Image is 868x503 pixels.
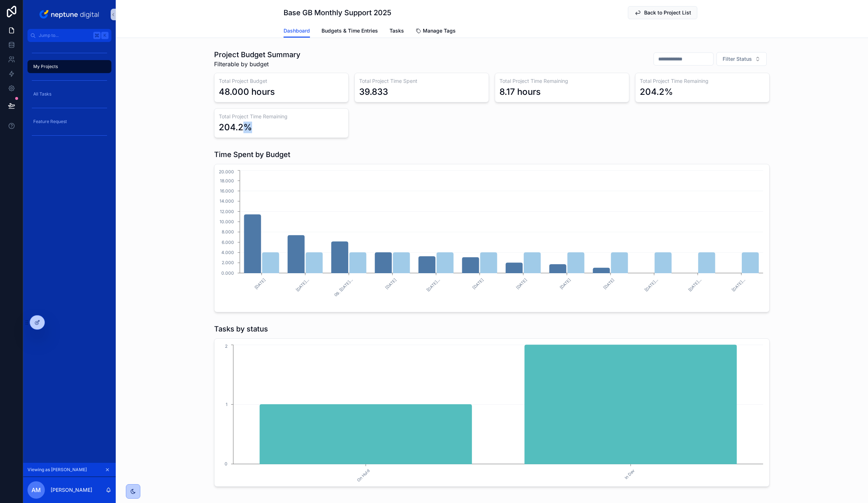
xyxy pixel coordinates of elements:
span: Dashboard [284,27,310,34]
tspan: 0.000 [221,270,234,276]
text: In Dev [624,468,635,480]
span: Filterable by budget [214,60,301,68]
text: [DATE] [254,277,267,290]
span: AM [31,486,41,494]
a: All Tasks [27,88,111,101]
text: [DATE] [515,277,528,290]
div: chart [219,169,765,308]
text: [DATE] [559,277,572,290]
text: 09. [DATE]... [333,277,354,298]
span: K [102,33,108,38]
h1: Base GB Monthly Support 2025 [284,8,391,18]
span: Feature Request [33,119,67,124]
tspan: 6.000 [222,240,234,245]
span: Budgets & Time Entries [322,27,378,34]
button: Select Button [716,52,767,66]
text: [DATE]... [426,277,441,292]
img: App logo [38,9,101,20]
tspan: 0 [225,461,227,466]
tspan: 1 [226,402,227,407]
p: [PERSON_NAME] [51,486,92,494]
text: [DATE] [472,277,485,290]
h1: Tasks by status [214,324,268,334]
span: Back to Project List [644,9,691,16]
text: On Hold [356,468,370,483]
button: Jump to...K [27,29,111,42]
tspan: 18.000 [220,178,234,183]
tspan: 16.000 [220,188,234,194]
div: 204.2% [640,86,673,98]
div: chart [219,343,765,482]
span: All Tasks [33,91,51,97]
text: [DATE]... [687,277,702,292]
h3: Total Project Time Remaining [499,77,625,85]
a: Dashboard [284,24,310,38]
tspan: 4.000 [221,250,234,255]
a: Tasks [390,24,404,39]
span: Viewing as [PERSON_NAME] [27,467,87,473]
text: [DATE]... [731,277,746,292]
div: 39.833 [359,86,388,98]
div: 48.000 hours [219,86,275,98]
h1: Project Budget Summary [214,50,301,60]
a: Budgets & Time Entries [322,24,378,39]
tspan: 14.000 [220,198,234,204]
a: Feature Request [27,115,111,128]
h3: Total Project Budget [219,77,344,85]
div: 8.17 hours [499,86,541,98]
text: [DATE]... [644,277,659,292]
tspan: 10.000 [220,219,234,224]
text: [DATE]... [295,277,310,292]
tspan: 8.000 [222,229,234,234]
button: Back to Project List [628,6,697,19]
tspan: 2.000 [222,260,234,265]
h3: Total Project Time Remaining [219,113,344,120]
span: My Projects [33,64,58,69]
a: Manage Tags [416,24,456,39]
div: scrollable content [23,42,116,151]
span: Tasks [390,27,404,34]
tspan: 20.000 [219,169,234,174]
h3: Total Project Time Remaining [640,77,765,85]
h1: Time Spent by Budget [214,149,290,160]
tspan: 12.000 [220,209,234,214]
span: Manage Tags [423,27,456,34]
div: 204.2% [219,122,252,133]
tspan: 2 [225,343,227,349]
span: Jump to... [39,33,90,38]
text: [DATE] [602,277,615,290]
a: My Projects [27,60,111,73]
span: Filter Status [723,55,752,63]
h3: Total Project Time Spent [359,77,484,85]
text: [DATE] [384,277,397,290]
